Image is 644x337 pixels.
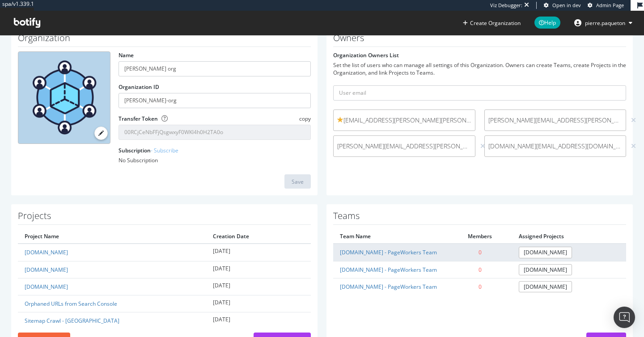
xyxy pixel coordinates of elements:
[534,17,560,29] span: Help
[519,281,572,292] a: [DOMAIN_NAME]
[206,278,311,295] td: [DATE]
[119,147,178,154] label: Subscription
[206,244,311,261] td: [DATE]
[337,116,471,125] span: [EMAIL_ADDRESS][PERSON_NAME][PERSON_NAME][DOMAIN_NAME]
[448,261,513,278] td: 0
[544,2,581,9] a: Open in dev
[462,19,521,27] button: Create Organization
[206,261,311,278] td: [DATE]
[340,266,437,274] a: [DOMAIN_NAME] - PageWorkers Team
[333,51,399,59] label: Organization Owners List
[25,249,68,256] a: [DOMAIN_NAME]
[488,116,623,125] span: [PERSON_NAME][EMAIL_ADDRESS][PERSON_NAME][DOMAIN_NAME]
[25,300,117,308] a: Orphaned URLs from Search Console
[333,61,626,76] div: Set the list of users who can manage all settings of this Organization. Owners can create Teams, ...
[333,33,626,47] h1: Owners
[206,312,311,329] td: [DATE]
[552,2,581,8] span: Open in dev
[340,249,437,256] a: [DOMAIN_NAME] - PageWorkers Team
[519,247,572,258] a: [DOMAIN_NAME]
[151,147,178,154] a: - Subscribe
[448,229,513,244] th: Members
[512,229,626,244] th: Assigned Projects
[333,211,626,225] h1: Teams
[206,229,311,244] th: Creation Date
[333,229,448,244] th: Team Name
[25,283,68,291] a: [DOMAIN_NAME]
[284,174,311,189] button: Save
[18,229,206,244] th: Project Name
[18,33,311,47] h1: Organization
[333,85,626,101] input: User email
[206,295,311,312] td: [DATE]
[490,2,522,9] div: Viz Debugger:
[337,142,471,151] span: [PERSON_NAME][EMAIL_ADDRESS][PERSON_NAME][DOMAIN_NAME]
[585,19,625,27] span: pierre.paqueton
[588,2,624,9] a: Admin Page
[292,178,304,185] div: Save
[614,307,635,328] div: Open Intercom Messenger
[25,266,68,274] a: [DOMAIN_NAME]
[340,283,437,291] a: [DOMAIN_NAME] - PageWorkers Team
[119,93,311,108] input: Organization ID
[299,115,311,122] span: copy
[119,83,159,91] label: Organization ID
[18,211,311,225] h1: Projects
[119,61,311,76] input: name
[567,16,640,30] button: pierre.paqueton
[119,51,134,59] label: Name
[448,278,513,295] td: 0
[25,317,119,324] a: Sitemap Crawl - [GEOGRAPHIC_DATA]
[119,156,311,164] div: No Subscription
[596,2,624,8] span: Admin Page
[448,244,513,261] td: 0
[488,142,623,151] span: [DOMAIN_NAME][EMAIL_ADDRESS][DOMAIN_NAME]
[119,115,158,122] label: Transfer Token
[519,264,572,275] a: [DOMAIN_NAME]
